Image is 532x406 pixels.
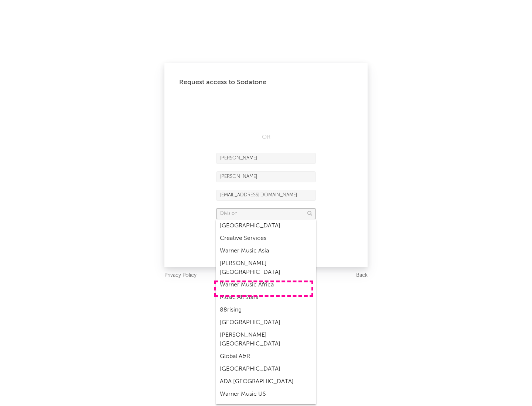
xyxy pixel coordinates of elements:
[216,232,316,245] div: Creative Services
[216,363,316,375] div: [GEOGRAPHIC_DATA]
[216,316,316,329] div: [GEOGRAPHIC_DATA]
[216,153,316,164] input: First Name
[216,220,316,232] div: [GEOGRAPHIC_DATA]
[216,388,316,400] div: Warner Music US
[216,208,316,219] input: Division
[216,291,316,304] div: Music All Stars
[216,375,316,388] div: ADA [GEOGRAPHIC_DATA]
[216,350,316,363] div: Global A&R
[179,78,353,87] div: Request access to Sodatone
[356,271,368,280] a: Back
[216,171,316,182] input: Last Name
[216,245,316,257] div: Warner Music Asia
[164,271,197,280] a: Privacy Policy
[216,257,316,279] div: [PERSON_NAME] [GEOGRAPHIC_DATA]
[216,190,316,201] input: Email
[216,304,316,316] div: 88rising
[216,133,316,142] div: OR
[216,329,316,350] div: [PERSON_NAME] [GEOGRAPHIC_DATA]
[216,279,316,291] div: Warner Music Africa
